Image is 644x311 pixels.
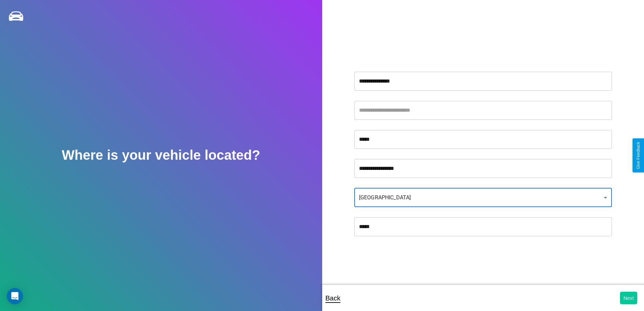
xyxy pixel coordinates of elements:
div: Give Feedback [636,142,641,169]
h2: Where is your vehicle located? [62,148,260,163]
p: Back [326,292,340,304]
div: Open Intercom Messenger [7,288,23,304]
div: [GEOGRAPHIC_DATA] [354,188,612,207]
button: Next [620,292,637,304]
